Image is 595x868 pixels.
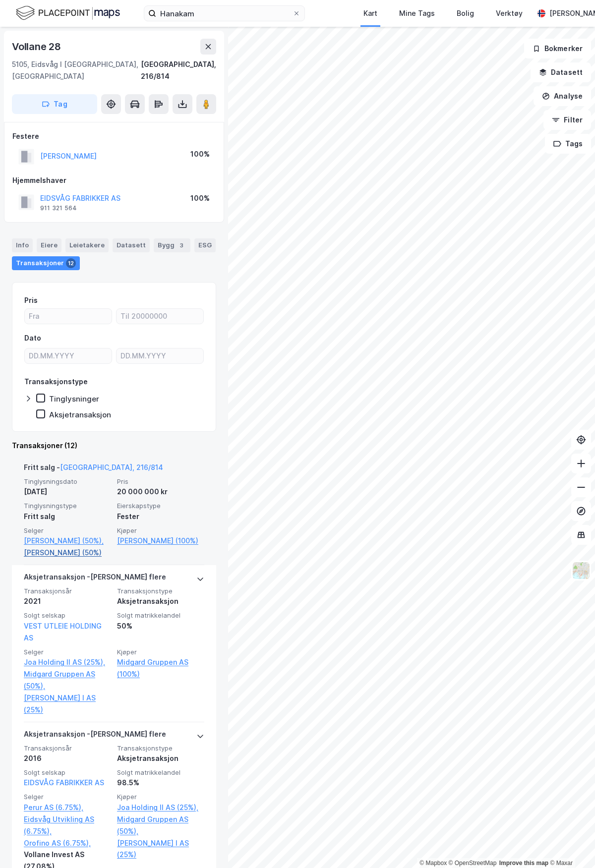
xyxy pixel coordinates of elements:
div: Eiere [37,238,61,252]
span: Eierskapstype [117,502,204,510]
span: Selger [24,793,111,801]
div: Kart [363,7,377,19]
a: [GEOGRAPHIC_DATA], 216/814 [60,463,163,471]
div: Kontrollprogram for chat [545,820,595,868]
a: Perur AS (6.75%), [24,802,111,813]
input: DD.MM.YYYY [25,348,112,363]
a: VEST UTLEIE HOLDING AS [24,622,102,642]
span: Pris [117,477,204,486]
div: Dato [24,332,41,344]
span: Solgt selskap [24,768,111,777]
div: Fritt salg [24,511,111,522]
div: Festere [12,130,216,142]
span: Kjøper [117,648,204,656]
a: [PERSON_NAME] I AS (25%) [24,692,111,716]
input: Søk på adresse, matrikkel, gårdeiere, leietakere eller personer [156,6,293,21]
iframe: Chat Widget [545,820,595,868]
button: Tag [12,94,97,114]
a: Joa Holding II AS (25%), [117,802,204,813]
a: OpenStreetMap [449,860,497,867]
div: Aksjetransaksjon - [PERSON_NAME] flere [24,728,166,744]
div: Transaksjoner [12,256,80,270]
div: 100% [190,148,210,160]
a: Orofino AS (6.75%), [24,837,111,849]
div: Datasett [113,238,150,252]
span: Transaksjonsår [24,744,111,752]
div: 2021 [24,595,111,607]
span: Solgt selskap [24,611,111,620]
div: 98.5% [117,777,204,789]
a: EIDSVÅG FABRIKKER AS [24,778,104,787]
button: Analyse [534,86,591,106]
span: Solgt matrikkelandel [117,768,204,777]
div: Bygg [154,238,190,252]
div: 3 [177,240,186,250]
button: Filter [543,110,591,130]
div: 2016 [24,752,111,764]
div: Verktøy [496,7,523,19]
div: Tinglysninger [49,394,99,404]
div: Aksjetransaksjon [117,752,204,764]
div: [DATE] [24,486,111,498]
a: Eidsvåg Utvikling AS (6.75%), [24,813,111,837]
span: Transaksjonstype [117,587,204,595]
div: 5105, Eidsvåg I [GEOGRAPHIC_DATA], [GEOGRAPHIC_DATA] [12,58,141,82]
div: Transaksjoner (12) [12,440,216,452]
div: Vollane 28 [12,39,63,55]
div: [GEOGRAPHIC_DATA], 216/814 [141,58,216,82]
div: Aksjetransaksjon - [PERSON_NAME] flere [24,571,166,587]
span: Kjøper [117,793,204,801]
span: Selger [24,648,111,656]
img: logo.f888ab2527a4732fd821a326f86c7f29.svg [16,4,120,22]
div: Info [12,238,33,252]
button: Datasett [531,62,591,82]
a: Midgard Gruppen AS (50%), [117,813,204,837]
div: Leietakere [65,238,109,252]
div: Mine Tags [399,7,435,19]
span: Transaksjonsår [24,587,111,595]
span: Transaksjonstype [117,744,204,752]
input: Til 20000000 [117,309,203,324]
input: DD.MM.YYYY [117,348,203,363]
div: Hjemmelshaver [12,174,216,186]
div: Bolig [457,7,474,19]
div: Transaksjonstype [24,376,88,388]
a: Improve this map [499,860,548,867]
a: Joa Holding II AS (25%), [24,656,111,668]
button: Bokmerker [524,39,591,58]
span: Selger [24,526,111,535]
a: [PERSON_NAME] (50%), [24,535,111,547]
div: Fritt salg - [24,462,163,477]
span: Tinglysningstype [24,502,111,510]
a: Mapbox [419,860,447,867]
a: [PERSON_NAME] I AS (25%) [117,837,204,861]
div: 12 [66,258,76,268]
div: Aksjetransaksjon [49,410,111,419]
span: Solgt matrikkelandel [117,611,204,620]
span: Tinglysningsdato [24,477,111,486]
a: Midgard Gruppen AS (100%) [117,656,204,680]
a: [PERSON_NAME] (50%) [24,547,111,559]
a: Midgard Gruppen AS (50%), [24,668,111,692]
div: 100% [190,192,210,204]
a: [PERSON_NAME] (100%) [117,535,204,547]
img: Z [572,561,591,580]
button: Tags [545,134,591,154]
div: ESG [194,238,216,252]
div: Pris [24,294,38,306]
input: Fra [25,309,112,324]
div: Aksjetransaksjon [117,595,204,607]
div: 50% [117,620,204,632]
div: 911 321 564 [40,204,77,212]
span: Kjøper [117,526,204,535]
div: Fester [117,511,204,522]
div: 20 000 000 kr [117,486,204,498]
